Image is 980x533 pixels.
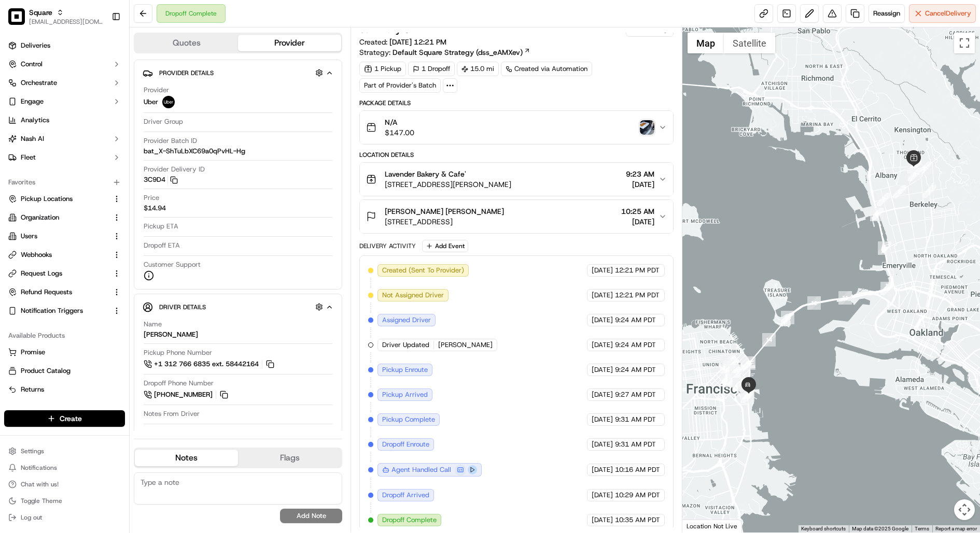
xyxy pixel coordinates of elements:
div: 16 [723,374,737,387]
a: +1 312 766 6835 ext. 58442164 [144,358,276,370]
span: Users [21,232,37,241]
span: [DATE] [592,340,613,350]
img: Square [8,8,25,25]
div: 18 [722,370,735,383]
span: $147.00 [385,127,414,138]
span: Name [144,320,162,329]
a: Notification Triggers [8,306,108,315]
span: Notes From Driver [144,409,200,419]
span: Request Logs [21,269,62,278]
span: Pickup Complete [382,415,435,424]
span: Chat with us! [21,480,59,488]
span: Dropoff Complete [382,515,437,525]
button: Control [4,56,125,73]
button: Square [29,7,52,18]
span: [DATE] [592,465,613,474]
span: [DATE] [626,179,654,190]
div: 30 [737,383,751,396]
span: Settings [21,447,44,455]
a: Deliveries [4,37,125,54]
button: Fleet [4,149,125,166]
span: bat_X-ShTuLbXC69a0qPvHL-Hg [144,147,245,156]
button: photo_proof_of_delivery image [640,120,654,135]
button: Webhooks [4,247,125,263]
span: Pickup Arrived [382,390,428,399]
a: Powered byPylon [73,175,125,183]
button: Keyboard shortcuts [801,525,846,532]
span: [DATE] [621,217,654,227]
button: [PERSON_NAME] [PERSON_NAME][STREET_ADDRESS]10:25 AM[DATE] [360,200,673,233]
div: 1 Pickup [359,62,406,76]
div: 13 [781,311,794,324]
span: Created: [359,37,446,47]
span: Dropoff Phone Number [144,379,214,388]
button: Map camera controls [954,499,975,520]
span: Dropoff ETA [144,241,180,250]
div: 14 [762,333,776,347]
span: Fleet [21,153,36,162]
button: Add Event [422,240,468,252]
div: 7 [877,193,890,206]
span: [DATE] [592,491,613,500]
input: Got a question? Start typing here... [27,66,187,77]
div: 9 [878,241,891,255]
button: N/A$147.00photo_proof_of_delivery image [360,111,673,144]
button: Chat with us! [4,477,125,492]
span: 9:24 AM PDT [615,340,656,350]
span: Organization [21,213,59,222]
span: 9:24 AM PDT [615,365,656,374]
div: 21 [721,360,735,373]
div: 📗 [10,151,19,159]
button: Returns [4,381,125,398]
a: Pickup Locations [8,194,108,204]
span: Cancel Delivery [925,9,971,18]
a: [PHONE_NUMBER] [144,389,230,400]
div: 15 [742,356,755,370]
span: [PERSON_NAME] [PERSON_NAME] [385,206,504,217]
button: Reassign [869,4,905,23]
img: Nash [10,10,31,31]
a: Promise [8,348,121,357]
div: 4 [907,160,921,174]
p: Agent Handled Call [391,465,451,474]
button: Engage [4,93,125,110]
span: Created (Sent To Provider) [382,266,464,275]
span: Orchestrate [21,78,57,88]
span: [EMAIL_ADDRESS][DOMAIN_NAME] [29,18,103,26]
button: Show satellite imagery [724,33,775,53]
span: Create [60,413,82,424]
span: Customer Support [144,260,201,269]
div: 24 [725,359,739,373]
div: 1 [922,184,936,198]
div: 28 [733,378,747,391]
button: 3C9D4 [144,175,178,184]
span: [DATE] [592,515,613,525]
button: Log out [4,510,125,525]
div: 11 [838,291,852,305]
span: 12:21 PM PDT [615,291,660,300]
div: 5 [908,168,921,181]
span: Deliveries [21,41,50,50]
span: [DATE] 12:21 PM [389,37,446,47]
span: Nash AI [21,134,44,143]
img: 1736555255976-a54dd68f-1ca7-489b-9aae-adbdc363a1c4 [10,98,29,117]
span: 9:31 AM PDT [615,440,656,449]
div: 12 [807,296,821,310]
span: [DATE] [592,266,613,275]
div: 25 [730,365,743,378]
div: Location Not Live [682,520,742,532]
div: Favorites [4,174,125,191]
button: Driver Details [143,298,333,315]
span: $14.94 [144,204,166,213]
span: Product Catalog [21,366,71,376]
span: Provider Details [159,69,214,77]
div: 6 [893,185,906,198]
span: Driver Group [144,117,183,126]
span: Assigned Driver [382,315,431,325]
a: Report a map error [935,526,977,531]
a: Organization [8,213,108,222]
span: Promise [21,348,45,357]
button: Refund Requests [4,284,125,300]
span: Provider Batch ID [144,136,197,146]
